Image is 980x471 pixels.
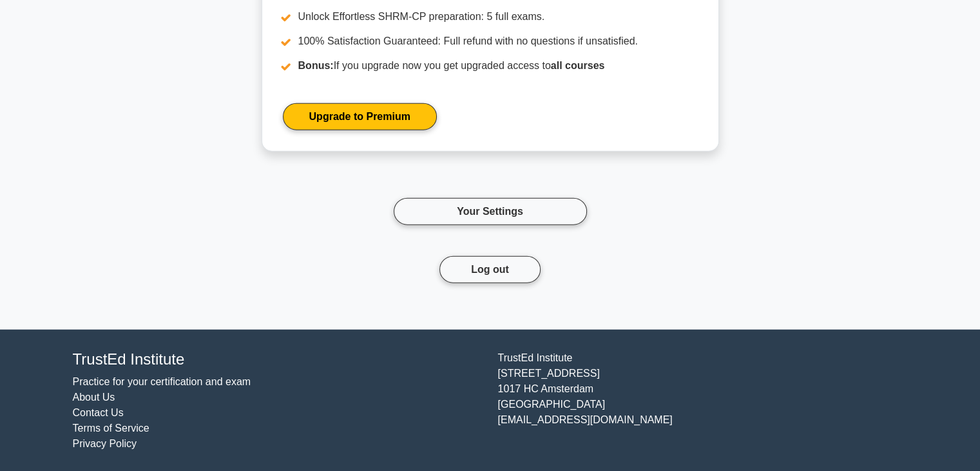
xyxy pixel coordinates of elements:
h4: TrustEd Institute [73,350,483,369]
a: Terms of Service [73,423,149,434]
a: Your Settings [394,198,587,225]
a: Contact Us [73,407,124,418]
a: About Us [73,392,115,403]
a: Upgrade to Premium [283,103,437,130]
button: Log out [439,256,541,283]
a: Practice for your certification and exam [73,376,251,387]
a: Privacy Policy [73,438,137,449]
div: TrustEd Institute [STREET_ADDRESS] 1017 HC Amsterdam [GEOGRAPHIC_DATA] [EMAIL_ADDRESS][DOMAIN_NAME] [490,350,916,452]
